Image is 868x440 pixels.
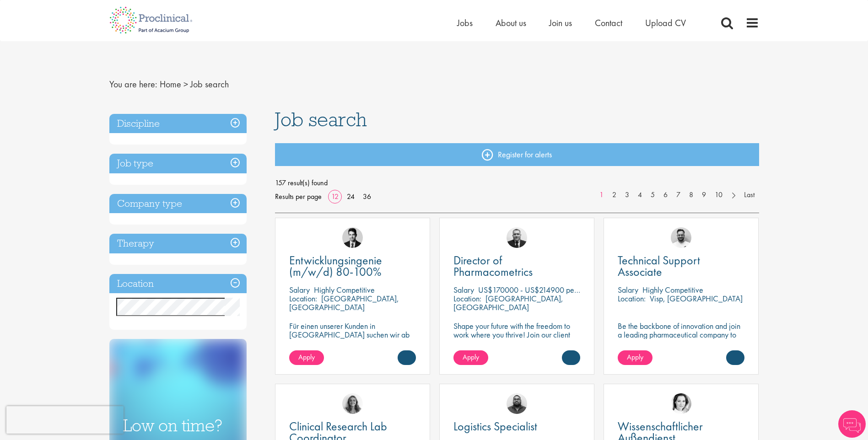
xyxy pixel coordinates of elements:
[618,284,638,295] span: Salary
[671,227,691,248] img: Emile De Beer
[608,190,621,200] a: 2
[453,255,580,278] a: Director of Pharmacometrics
[478,284,599,295] p: US$170000 - US$214900 per annum
[620,190,634,200] a: 3
[650,293,743,304] p: Visp, [GEOGRAPHIC_DATA]
[645,17,686,29] a: Upload CV
[342,393,363,414] img: Jackie Cerchio
[618,293,646,304] span: Location:
[190,78,229,90] span: Job search
[646,190,659,200] a: 5
[328,192,342,201] a: 12
[595,190,608,200] a: 1
[289,255,416,278] a: Entwicklungsingenie (m/w/d) 80-100%
[109,194,247,214] h3: Company type
[109,154,247,173] h3: Job type
[289,350,324,365] a: Apply
[549,17,572,29] a: Join us
[672,190,685,200] a: 7
[659,190,672,200] a: 6
[342,227,363,248] img: Thomas Wenig
[453,293,563,312] p: [GEOGRAPHIC_DATA], [GEOGRAPHIC_DATA]
[275,176,759,190] span: 157 result(s) found
[289,322,416,365] p: Für einen unserer Kunden in [GEOGRAPHIC_DATA] suchen wir ab sofort einen Entwicklungsingenieur Ku...
[298,352,315,362] span: Apply
[289,284,310,295] span: Salary
[453,293,481,304] span: Location:
[289,293,317,304] span: Location:
[453,419,537,434] span: Logistics Specialist
[314,284,375,295] p: Highly Competitive
[453,350,488,365] a: Apply
[453,322,580,356] p: Shape your future with the freedom to work where you thrive! Join our client with this Director p...
[618,255,744,278] a: Technical Support Associate
[275,107,367,132] span: Job search
[697,190,711,200] a: 9
[838,410,866,438] img: Chatbot
[360,192,374,201] a: 36
[642,284,703,295] p: Highly Competitive
[739,190,759,200] a: Last
[507,393,527,414] img: Ashley Bennett
[618,252,700,279] span: Technical Support Associate
[453,252,533,279] span: Director of Pharmacometrics
[6,406,124,434] iframe: reCAPTCHA
[275,143,759,166] a: Register for alerts
[507,227,527,248] img: Jakub Hanas
[457,17,473,29] a: Jobs
[595,17,622,29] a: Contact
[275,190,322,204] span: Results per page
[160,78,181,90] a: breadcrumb link
[109,234,247,253] h3: Therapy
[289,252,382,279] span: Entwicklungsingenie (m/w/d) 80-100%
[633,190,647,200] a: 4
[453,284,474,295] span: Salary
[109,78,157,90] span: You are here:
[618,322,744,356] p: Be the backbone of innovation and join a leading pharmaceutical company to help keep life-changin...
[671,393,691,414] img: Greta Prestel
[496,17,526,29] a: About us
[627,352,643,362] span: Apply
[463,352,479,362] span: Apply
[710,190,727,200] a: 10
[685,190,698,200] a: 8
[183,78,188,90] span: >
[109,274,247,294] h3: Location
[618,350,652,365] a: Apply
[289,293,399,312] p: [GEOGRAPHIC_DATA], [GEOGRAPHIC_DATA]
[109,114,247,134] h3: Discipline
[344,192,358,201] a: 24
[123,417,233,435] h3: Low on time?
[453,421,580,432] a: Logistics Specialist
